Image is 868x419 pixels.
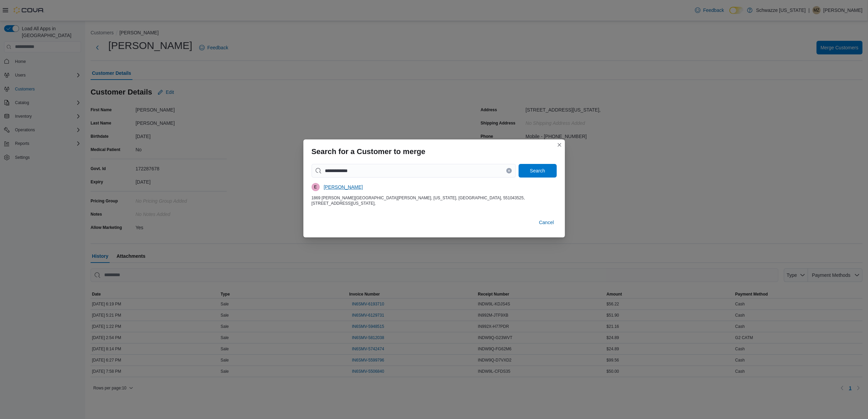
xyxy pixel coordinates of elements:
[555,141,564,149] button: Closes this modal window
[530,167,545,174] span: Search
[312,195,557,201] div: 1869 [PERSON_NAME][GEOGRAPHIC_DATA][PERSON_NAME], [US_STATE], [GEOGRAPHIC_DATA], 551043525,
[536,216,557,229] button: Cancel
[321,180,366,194] button: [PERSON_NAME]
[324,184,363,190] span: [PERSON_NAME]
[312,201,557,206] div: [STREET_ADDRESS][US_STATE],
[519,164,557,178] button: Search
[539,219,554,226] span: Cancel
[314,183,317,191] span: E
[506,168,512,173] button: Clear input
[312,148,426,156] h3: Search for a Customer to merge
[312,183,320,191] div: Earl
